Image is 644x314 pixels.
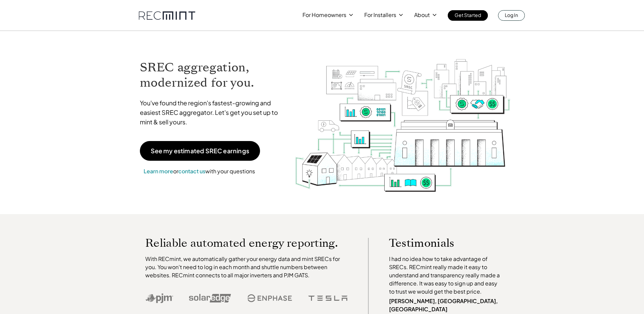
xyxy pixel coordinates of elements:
[151,148,249,154] p: See my estimated SREC earnings
[448,10,488,21] a: Get Started
[389,255,503,296] p: I had no idea how to take advantage of SRECs. RECmint really made it easy to understand and trans...
[414,10,430,20] p: About
[144,168,173,175] a: Learn more
[178,168,205,175] a: contact us
[389,297,503,313] p: [PERSON_NAME], [GEOGRAPHIC_DATA], [GEOGRAPHIC_DATA]
[455,10,481,20] p: Get Started
[145,238,348,248] p: Reliable automated energy reporting.
[140,98,284,127] p: You've found the region's fastest-growing and easiest SREC aggregator. Let's get you set up to mi...
[140,141,260,161] a: See my estimated SREC earnings
[140,167,259,176] p: or with your questions
[140,60,284,90] h1: SREC aggregation, modernized for you.
[498,10,525,21] a: Log In
[294,41,511,194] img: RECmint value cycle
[145,255,348,279] p: With RECmint, we automatically gather your energy data and mint SRECs for you. You won't need to ...
[389,238,490,248] p: Testimonials
[302,10,346,20] p: For Homeowners
[364,10,396,20] p: For Installers
[505,10,518,20] p: Log In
